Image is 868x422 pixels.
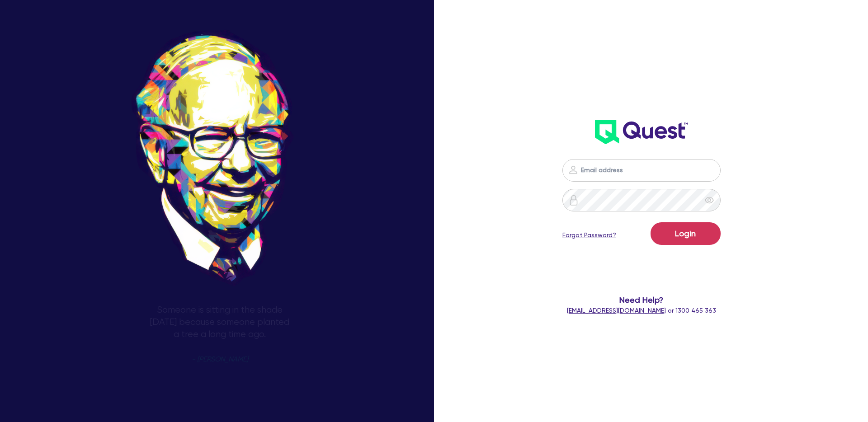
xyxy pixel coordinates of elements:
button: Login [651,222,721,245]
a: [EMAIL_ADDRESS][DOMAIN_NAME] [567,307,666,314]
span: or 1300 465 363 [567,307,716,314]
span: Need Help? [525,294,758,306]
span: - [PERSON_NAME] [192,356,248,363]
input: Email address [562,159,721,182]
img: icon-password [568,164,579,175]
img: wH2k97JdezQIQAAAABJRU5ErkJggg== [595,120,688,144]
span: eye [705,196,714,205]
img: icon-password [568,195,579,206]
a: Forgot Password? [562,230,616,240]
